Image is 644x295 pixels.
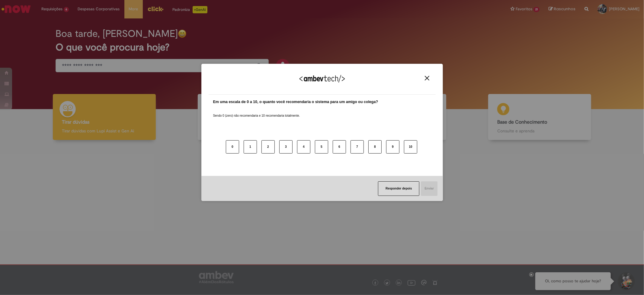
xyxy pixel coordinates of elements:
[404,140,417,154] button: 10
[423,76,431,81] button: Close
[213,106,300,118] label: Sendo 0 (zero) não recomendaria e 10 recomendaria totalmente.
[378,181,419,196] button: Responder depois
[244,140,257,154] button: 1
[279,140,293,154] button: 3
[297,140,310,154] button: 4
[386,140,399,154] button: 9
[213,99,378,105] label: Em uma escala de 0 a 10, o quanto você recomendaria o sistema para um amigo ou colega?
[261,140,275,154] button: 2
[368,140,382,154] button: 8
[300,75,345,83] img: Logo Ambevtech
[315,140,328,154] button: 5
[333,140,346,154] button: 6
[425,76,429,80] img: Close
[351,140,364,154] button: 7
[226,140,239,154] button: 0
